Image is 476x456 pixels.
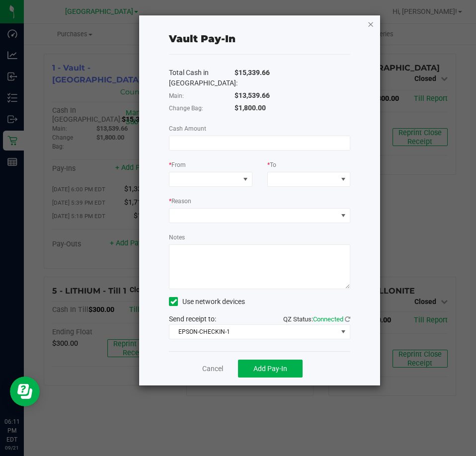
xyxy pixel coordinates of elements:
div: Vault Pay-In [169,31,236,46]
span: EPSON-CHECKIN-1 [169,325,337,339]
span: $13,539.66 [235,91,270,99]
span: QZ Status: [283,315,350,323]
label: Use network devices [169,297,245,307]
span: $15,339.66 [235,69,270,76]
label: From [169,160,186,169]
label: Notes [169,233,185,242]
iframe: Resource center [10,377,40,406]
button: Add Pay-In [238,360,303,378]
span: Main: [169,92,184,99]
a: Cancel [202,364,223,374]
span: Total Cash in [GEOGRAPHIC_DATA]: [169,69,238,87]
span: Cash Amount [169,125,206,132]
span: Connected [313,315,343,323]
span: Add Pay-In [253,365,287,373]
label: Reason [169,197,191,206]
span: Change Bag: [169,105,203,112]
label: To [267,160,276,169]
span: $1,800.00 [235,104,266,112]
span: Send receipt to: [169,315,216,323]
